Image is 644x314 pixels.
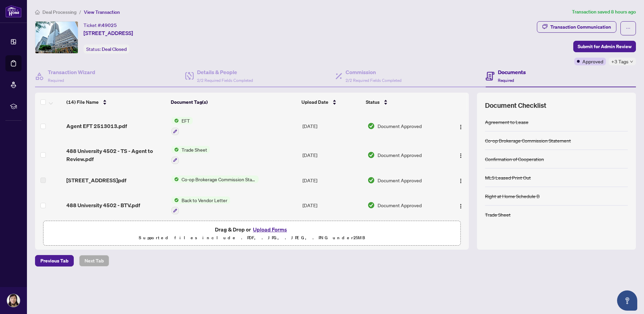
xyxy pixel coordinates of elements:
button: Transaction Communication [537,21,616,33]
span: Drag & Drop or [215,225,289,234]
button: Status IconCo-op Brokerage Commission Statement [171,176,259,183]
span: 488 University 4502 - BTV.pdf [66,201,140,209]
div: Agreement to Lease [485,118,528,126]
img: Logo [458,124,463,130]
span: Required [48,78,64,83]
span: Document Approved [378,201,422,209]
button: Logo [455,200,466,211]
div: Ticket #: [84,21,117,29]
p: Supported files include .PDF, .JPG, .JPEG, .PNG under 25 MB [47,234,456,242]
img: Status Icon [171,196,179,204]
span: Document Approved [378,177,422,184]
span: Required [498,78,514,83]
img: Document Status [367,201,375,209]
span: Back to Vendor Letter [179,196,230,204]
button: Status IconTrade Sheet [171,146,210,164]
span: (14) File Name [66,98,99,106]
button: Previous Tab [35,255,74,266]
span: Drag & Drop orUpload FormsSupported files include .PDF, .JPG, .JPEG, .PNG under25MB [43,221,460,246]
span: ellipsis [626,26,631,31]
img: Status Icon [171,117,179,124]
span: Upload Date [301,98,328,106]
span: home [35,10,40,14]
button: Logo [455,175,466,186]
span: Submit for Admin Review [578,41,632,52]
button: Logo [455,121,466,131]
img: Profile Icon [7,294,20,307]
div: Confirmation of Cooperation [485,155,544,163]
span: 2/2 Required Fields Completed [346,78,401,83]
button: Open asap [617,290,637,311]
img: Document Status [367,177,375,184]
div: Trade Sheet [485,211,511,218]
span: Agent EFT 2513013.pdf [66,122,127,130]
div: Transaction Communication [550,22,611,32]
h4: Documents [498,68,526,76]
span: Co-op Brokerage Commission Statement [179,176,259,183]
span: 49025 [102,22,117,28]
th: (14) File Name [64,93,168,112]
span: +3 Tags [611,58,629,65]
td: [DATE] [300,140,365,169]
div: Co-op Brokerage Commission Statement [485,137,571,144]
div: Status: [84,44,129,54]
span: down [630,60,633,63]
span: EFT [179,117,193,124]
td: [DATE] [300,191,365,220]
button: Logo [455,150,466,160]
img: logo [5,5,22,18]
img: IMG-C12332211_1.jpg [35,22,78,53]
span: 488 University 4502 - TS - Agent to Review.pdf [66,147,166,163]
th: Upload Date [299,93,363,112]
span: [STREET_ADDRESS]pdf [66,176,126,184]
article: Transaction saved 8 hours ago [572,8,636,16]
h4: Transaction Wizard [48,68,95,76]
span: Document Checklist [485,101,546,110]
td: [DATE] [300,169,365,191]
span: Status [366,98,380,106]
button: Status IconEFT [171,117,193,135]
span: [STREET_ADDRESS] [84,29,133,37]
span: Trade Sheet [179,146,210,153]
img: Logo [458,153,463,158]
img: Logo [458,178,463,184]
th: Status [363,93,444,112]
button: Upload Forms [251,225,289,234]
button: Submit for Admin Review [573,41,636,52]
button: Status IconBack to Vendor Letter [171,196,230,215]
span: Previous Tab [40,255,68,266]
div: MLS Leased Print Out [485,174,531,181]
span: Approved [582,58,603,65]
th: Document Tag(s) [168,93,299,112]
li: / [79,8,81,16]
img: Status Icon [171,176,179,183]
img: Logo [458,203,463,209]
span: 2/2 Required Fields Completed [197,78,253,83]
span: Document Approved [378,122,422,130]
span: View Transaction [84,9,120,15]
span: Document Approved [378,151,422,159]
img: Document Status [367,151,375,159]
span: Deal Closed [102,46,127,52]
h4: Details & People [197,68,253,76]
button: Next Tab [79,255,109,266]
span: Deal Processing [42,9,76,15]
h4: Commission [346,68,401,76]
td: [DATE] [300,112,365,140]
img: Status Icon [171,146,179,153]
img: Document Status [367,122,375,130]
div: Right at Home Schedule B [485,192,540,200]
